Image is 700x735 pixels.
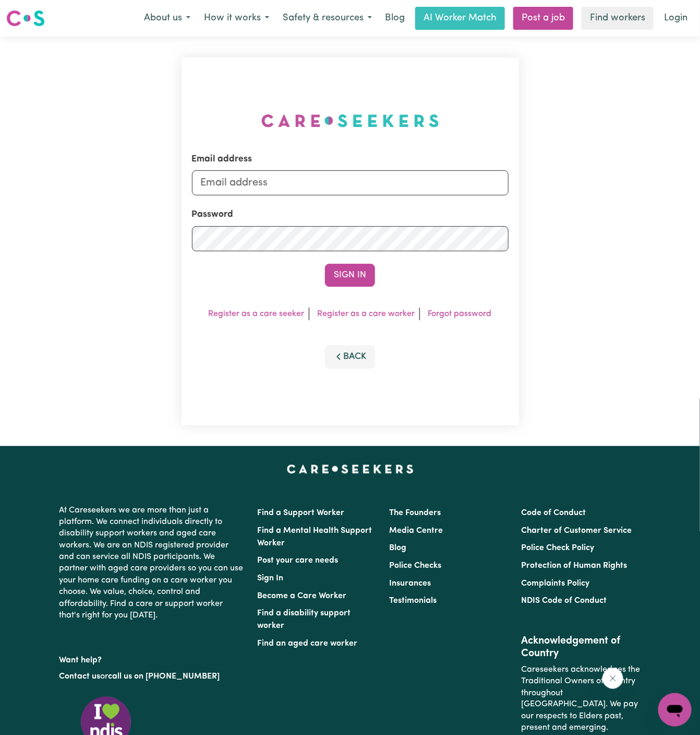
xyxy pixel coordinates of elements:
a: Careseekers logo [6,6,45,30]
a: Register as a care seeker [209,310,305,318]
button: About us [137,7,197,29]
a: Media Centre [389,527,443,535]
a: Insurances [389,579,431,588]
a: Post your care needs [257,556,338,565]
a: Sign In [257,574,283,582]
a: Find a disability support worker [257,609,351,630]
a: call us on [PHONE_NUMBER] [108,672,220,681]
a: AI Worker Match [415,7,505,30]
a: Become a Care Worker [257,592,346,600]
button: Back [325,345,375,368]
p: or [59,667,245,686]
iframe: Button to launch messaging window [658,693,692,727]
p: At Careseekers we are more than just a platform. We connect individuals directly to disability su... [59,500,245,626]
a: Testimonials [389,597,437,605]
a: Find an aged care worker [257,639,357,648]
a: The Founders [389,509,441,517]
h2: Acknowledgement of Country [522,635,641,660]
a: Blog [379,7,411,30]
label: Password [192,208,234,221]
span: Need any help? [6,7,63,16]
a: Find workers [582,7,654,30]
a: Post a job [513,7,573,30]
a: Protection of Human Rights [522,562,627,570]
input: Email address [192,170,509,195]
a: Blog [389,544,406,552]
a: Complaints Policy [522,579,590,588]
a: NDIS Code of Conduct [522,597,607,605]
a: Code of Conduct [522,509,586,517]
a: Police Checks [389,562,441,570]
button: Safety & resources [276,7,379,29]
a: Contact us [59,672,100,681]
a: Police Check Policy [522,544,595,552]
label: Email address [192,153,252,166]
a: Find a Support Worker [257,509,344,517]
a: Login [658,7,694,30]
iframe: Close message [602,668,623,689]
a: Register as a care worker [318,310,415,318]
a: Forgot password [428,310,492,318]
img: Careseekers logo [6,9,45,28]
button: Sign In [325,264,375,287]
a: Careseekers home page [287,465,414,473]
a: Charter of Customer Service [522,527,632,535]
p: Want help? [59,650,245,666]
a: Find a Mental Health Support Worker [257,527,372,547]
button: How it works [197,7,276,29]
